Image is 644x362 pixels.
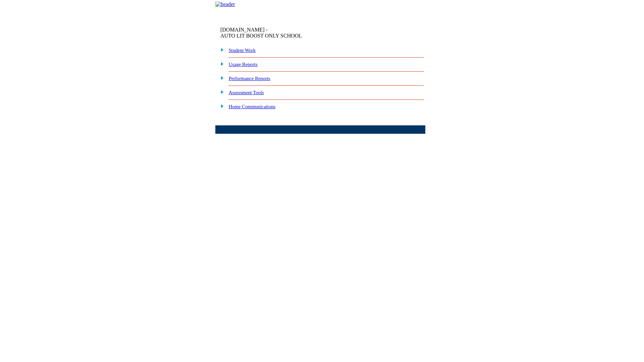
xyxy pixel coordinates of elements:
[217,89,224,95] img: plus.gif
[215,1,235,7] img: header
[229,90,264,95] a: Assessment Tools
[217,75,224,81] img: plus.gif
[229,48,256,53] a: Student Work
[229,62,258,67] a: Usage Reports
[220,33,302,39] nobr: AUTO LIT BOOST ONLY SCHOOL
[220,27,344,39] td: [DOMAIN_NAME] -
[217,61,224,67] img: plus.gif
[217,103,224,109] img: plus.gif
[229,76,270,81] a: Performance Reports
[229,104,276,109] a: Home Communications
[217,47,224,53] img: plus.gif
